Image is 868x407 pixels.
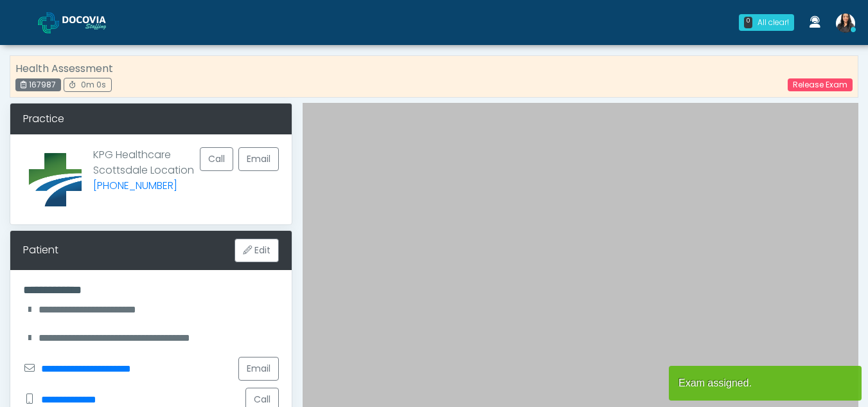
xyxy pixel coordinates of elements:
a: [PHONE_NUMBER] [93,178,177,193]
span: 0m 0s [81,79,106,90]
img: Viral Patel [836,14,855,33]
strong: Health Assessment [15,61,113,76]
img: Docovia [38,12,59,33]
a: Email [238,357,279,381]
a: Docovia [38,1,127,43]
div: 0 [744,17,752,28]
div: Patient [23,242,58,258]
article: Exam assigned. [669,366,862,401]
img: Provider image [23,147,87,212]
p: KPG Healthcare Scottsdale Location [93,147,194,201]
button: Call [200,147,233,171]
button: Edit [235,239,279,262]
a: 0 All clear! [731,9,802,36]
div: Practice [10,104,292,134]
a: Email [238,147,279,171]
div: All clear! [757,17,789,28]
div: 167987 [15,78,61,91]
img: Docovia [62,16,127,29]
a: Release Exam [788,78,853,91]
